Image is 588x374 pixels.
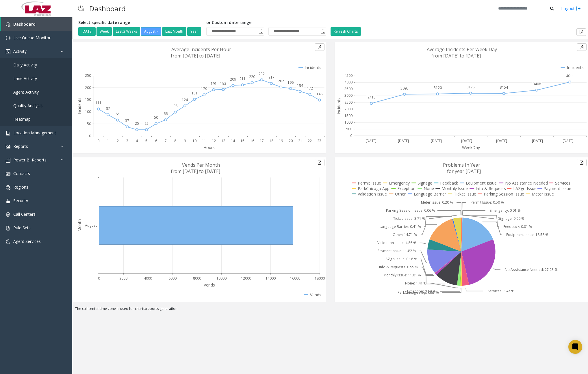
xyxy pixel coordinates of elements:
text: for year [DATE] [447,168,481,174]
text: 172 [307,86,313,91]
text: 1 [107,138,109,143]
text: No Assistance Needed: 27.23 % [505,267,558,272]
text: 0 [97,138,99,143]
button: Year [187,27,201,36]
text: 98 [173,103,177,108]
img: 'icon' [6,226,10,230]
text: 3120 [433,85,442,90]
span: Dashboard [13,21,36,27]
span: Power BI Reports [13,157,47,163]
h5: Select specific date range [78,20,202,25]
span: Contacts [13,171,30,176]
text: 124 [182,97,188,102]
text: Ticket Issue: 3.71 % [393,216,425,221]
span: Call Centers [13,211,36,217]
text: 8 [174,138,176,143]
text: 2413 [367,95,375,100]
button: Week [97,27,112,36]
text: 151 [192,91,198,96]
img: 'icon' [6,212,10,217]
span: Rule Sets [13,225,31,230]
button: Export to pdf [576,28,586,36]
text: 3000 [344,93,353,98]
text: 2000 [344,107,353,111]
a: Dashboard [1,17,72,31]
text: from [DATE] to [DATE] [171,53,220,59]
text: 1000 [344,120,353,125]
text: Equipment Issue: 18.58 % [506,232,548,237]
button: Last Month [162,27,186,36]
text: 19 [279,138,283,143]
text: 3408 [533,81,541,86]
text: Emergency: 0.01 % [490,208,521,213]
text: 191 [211,81,217,86]
text: 0 [89,133,91,138]
text: 14 [231,138,235,143]
img: 'icon' [6,185,10,190]
h3: Dashboard [86,1,129,16]
span: Agent Activity [13,89,39,95]
text: 3500 [344,86,353,91]
a: Logout [561,5,581,12]
button: Export to pdf [577,159,587,166]
text: ParkChicago App: 0.67 % [398,290,439,295]
text: Incidents [336,98,342,114]
button: Export to pdf [315,159,324,166]
text: 15 [240,138,244,143]
text: Incidents [77,98,82,114]
text: None: 1.41 % [405,281,426,286]
button: August [141,27,161,36]
text: 9 [184,138,186,143]
text: 50 [154,115,158,120]
text: 16 [250,138,254,143]
text: 217 [268,75,274,80]
img: 'icon' [6,239,10,244]
text: 100 [85,109,91,114]
text: 7 [165,138,167,143]
text: 0 [98,276,100,281]
text: Signage: 0.00 % [498,216,524,221]
text: 37 [125,118,129,123]
text: 211 [240,76,246,81]
text: 6 [155,138,157,143]
text: 5 [145,138,147,143]
img: 'icon' [6,36,10,40]
text: 250 [85,73,91,78]
text: 150 [85,97,91,102]
text: 170 [201,86,207,91]
img: 'icon' [6,172,10,176]
text: 192 [220,81,226,86]
text: 3093 [400,86,409,91]
text: [DATE] [563,138,574,143]
div: The call center time zone is used for charts/reports generation [72,306,588,314]
text: 4 [136,138,138,143]
text: WeekDay [462,145,480,150]
text: Validation Issue: 4.86 % [377,241,416,245]
text: 3175 [467,85,475,90]
text: 10 [192,138,196,143]
text: Vends [204,282,215,288]
img: 'icon' [6,199,10,203]
text: Meter Issue: 0.20 % [421,200,453,205]
text: Average Incidents Per Hour [171,46,231,53]
text: 22 [308,138,312,143]
span: Security [13,198,28,203]
span: Daily Activity [13,62,37,68]
h5: or Custom date range [206,20,326,25]
text: 11 [202,138,206,143]
text: [DATE] [398,138,409,143]
text: Problems In Year [443,162,480,168]
text: 12000 [241,276,251,281]
text: 20 [289,138,293,143]
span: Lane Activity [13,76,37,81]
text: Info & Requests: 0.99 % [379,265,418,270]
img: 'icon' [6,22,10,27]
button: [DATE] [78,27,96,36]
text: 25 [135,121,139,126]
text: 232 [259,71,265,76]
text: 25 [144,121,149,126]
text: 2500 [344,100,353,105]
text: 2 [117,138,119,143]
button: Last 2 Weeks [113,27,140,36]
text: 18000 [315,276,325,281]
